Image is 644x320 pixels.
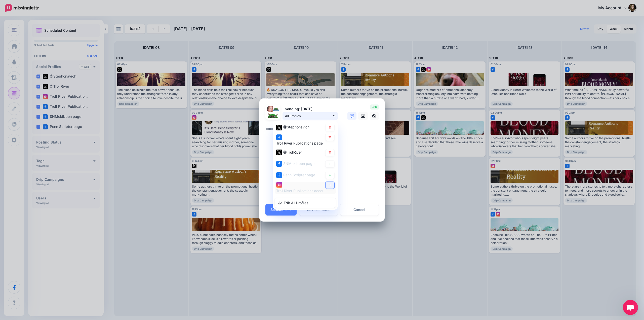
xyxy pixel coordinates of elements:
a: Edit All Profiles [275,198,336,208]
span: SNMckibben page [283,161,314,166]
img: 15741097_1379536512076986_2282019521477070531_n-bsa45826.png [273,106,279,112]
span: @TrollRiver [283,150,302,154]
button: Save as draft [299,204,338,216]
span: @Stephonavich [283,125,309,129]
img: facebook-square.png [276,134,282,140]
img: twitter-square.png [276,125,282,130]
span: 280 [370,104,379,110]
img: twitter-square.png [276,150,282,156]
span: Troll River Publications page [276,141,323,145]
button: Schedule [265,204,297,216]
p: Sending: [DATE] [283,106,338,112]
span: Troll River Publications account [276,189,328,193]
span: Schedule [270,208,287,211]
img: instagram-square.png [276,182,282,188]
img: HRzsaPVm-3629.jpeg [267,106,273,112]
span: Penn Scripter page [283,173,315,177]
a: Cancel [340,204,379,216]
img: facebook-square.png [276,161,282,167]
img: arrow-down-white.png [289,209,292,210]
span: All Profiles [285,113,332,119]
img: MQSQsEJ6-30810.jpeg [267,112,279,120]
img: facebook-square.png [276,172,282,178]
a: All Profiles [283,112,338,120]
